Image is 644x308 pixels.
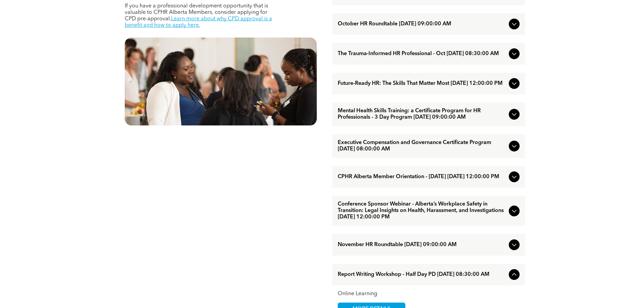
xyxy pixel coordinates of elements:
span: November HR Roundtable [DATE] 09:00:00 AM [338,242,506,248]
span: Mental Health Skills Training: a Certificate Program for HR Professionals - 3 Day Program [DATE] ... [338,108,506,121]
div: Online Learning [338,291,520,297]
span: Conference Sponsor Webinar - Alberta’s Workplace Safety in Transition: Legal Insights on Health, ... [338,201,506,220]
span: Future-Ready HR: The Skills That Matter Most [DATE] 12:00:00 PM [338,80,506,87]
span: October HR Roundtable [DATE] 09:00:00 AM [338,21,506,27]
span: Report Writing Workshop - Half Day PD [DATE] 08:30:00 AM [338,271,506,278]
a: Learn more about why CPD approval is a benefit and how to apply here. [125,16,272,28]
span: CPHR Alberta Member Orientation - [DATE] [DATE] 12:00:00 PM [338,174,506,180]
span: The Trauma-Informed HR Professional - Oct [DATE] 08:30:00 AM [338,51,506,57]
span: Executive Compensation and Governance Certificate Program [DATE] 08:00:00 AM [338,140,506,152]
span: If you have a professional development opportunity that is valuable to CPHR Alberta Members, cons... [125,3,268,22]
